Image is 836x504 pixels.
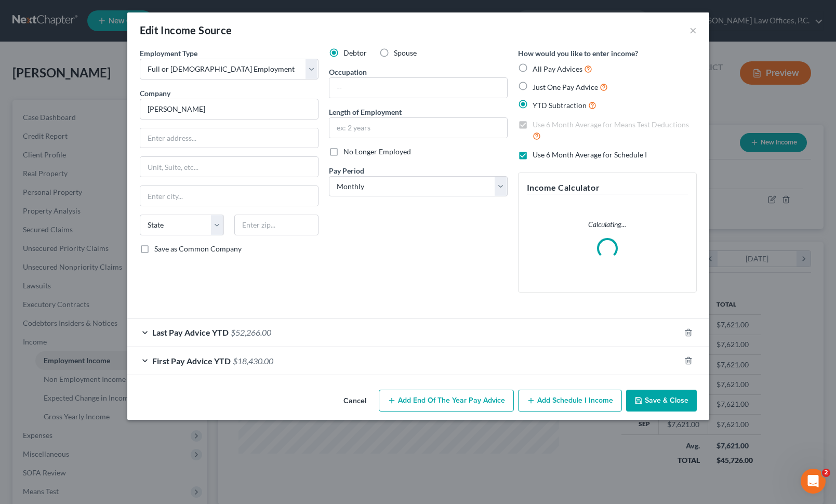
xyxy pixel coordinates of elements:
[140,49,197,58] span: Employment Type
[234,215,319,235] input: Enter zip...
[231,327,271,337] span: $52,266.00
[533,120,689,129] span: Use 6 Month Average for Means Test Deductions
[154,244,242,253] span: Save as Common Company
[527,219,688,230] p: Calculating...
[329,118,507,138] input: ex: 2 years
[140,128,318,148] input: Enter address...
[335,391,375,412] button: Cancel
[518,390,622,412] button: Add Schedule I Income
[329,67,367,77] label: Occupation
[822,469,830,477] span: 2
[152,327,229,337] span: Last Pay Advice YTD
[140,99,319,120] input: Search company by name...
[801,469,826,494] iframe: Intercom live chat
[343,147,411,156] span: No Longer Employed
[533,64,582,73] span: All Pay Advices
[533,150,647,159] span: Use 6 Month Average for Schedule I
[152,356,231,366] span: First Pay Advice YTD
[533,83,598,91] span: Just One Pay Advice
[140,23,232,37] div: Edit Income Source
[140,89,170,98] span: Company
[329,166,364,175] span: Pay Period
[140,186,318,206] input: Enter city...
[343,48,367,57] span: Debtor
[394,48,417,57] span: Spouse
[233,356,273,366] span: $18,430.00
[689,24,697,36] button: ×
[140,157,318,177] input: Unit, Suite, etc...
[518,48,638,59] label: How would you like to enter income?
[379,390,514,412] button: Add End of the Year Pay Advice
[626,390,697,412] button: Save & Close
[329,107,402,117] label: Length of Employment
[533,101,587,110] span: YTD Subtraction
[527,181,688,194] h5: Income Calculator
[329,78,507,98] input: --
